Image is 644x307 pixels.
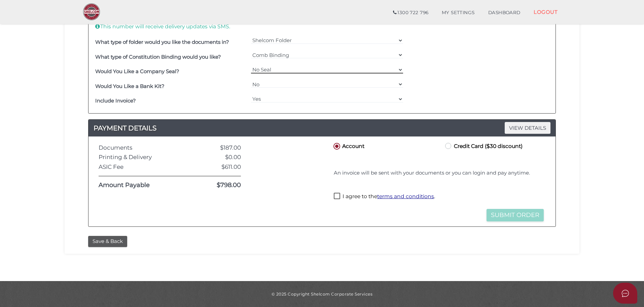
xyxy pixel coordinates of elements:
a: LOGOUT [527,5,564,19]
button: Save & Back [88,236,127,247]
button: Open asap [613,283,637,304]
div: Printing & Delivery [94,154,192,160]
b: Would You Like a Company Seal? [95,68,179,74]
div: $0.00 [192,154,246,160]
b: What type of Constitution Binding would you like? [95,54,221,60]
p: This number will receive delivery updates via SMS. [95,23,248,30]
a: MY SETTINGS [435,6,481,20]
a: 1300 722 796 [386,6,435,20]
b: Include Invoice? [95,97,136,104]
div: $611.00 [192,164,246,170]
h4: PAYMENT DETAILS [88,123,556,133]
div: Amount Payable [94,182,192,189]
b: Would You Like a Bank Kit? [95,83,165,89]
span: VIEW DETAILS [505,122,550,134]
label: Account [332,142,364,150]
h4: An invoice will be sent with your documents or you can login and pay anytime. [334,170,544,176]
a: DASHBOARD [481,6,527,20]
b: What type of folder would you like the documents in? [95,39,229,45]
div: Documents [94,145,192,151]
label: I agree to the . [334,193,435,201]
button: Submit Order [487,209,544,221]
div: $798.00 [192,182,246,189]
div: $187.00 [192,145,246,151]
label: Credit Card ($30 discount) [444,142,523,150]
div: © 2025 Copyright Shelcom Corporate Services [70,291,574,297]
div: ASIC Fee [94,164,192,170]
a: terms and conditions [377,193,434,199]
a: PAYMENT DETAILSVIEW DETAILS [88,123,556,133]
